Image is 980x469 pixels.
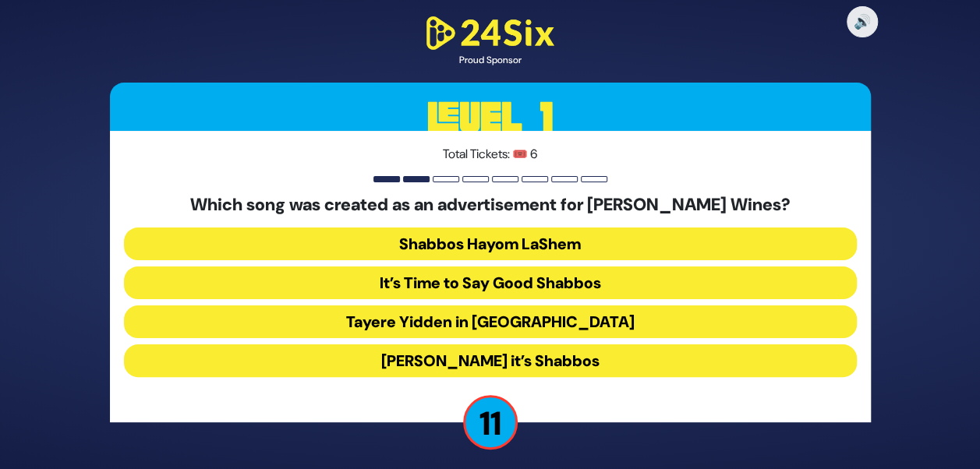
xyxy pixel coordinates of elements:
[124,195,857,215] h5: Which song was created as an advertisement for [PERSON_NAME] Wines?
[110,83,871,153] h3: Level 1
[463,395,518,450] p: 11
[124,227,857,260] button: Shabbos Hayom LaShem
[420,53,561,67] div: Proud Sponsor
[124,344,857,377] button: [PERSON_NAME] it’s Shabbos
[124,305,857,338] button: Tayere Yidden in [GEOGRAPHIC_DATA]
[124,266,857,299] button: It’s Time to Say Good Shabbos
[847,6,878,37] button: 🔊
[124,145,857,164] p: Total Tickets: 🎟️ 6
[420,13,561,53] img: 24Six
